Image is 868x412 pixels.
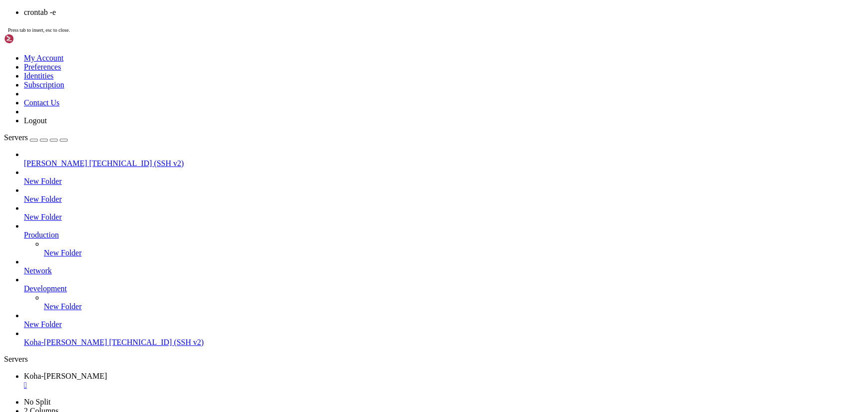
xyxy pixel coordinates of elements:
x-row: Try: apt install <deb name> [4,249,739,257]
span: ~ [84,173,88,181]
x-row: Welcome to Ubuntu 20.04.6 LTS (GNU/Linux 5.4.0-216-generic x86_64) [4,4,739,12]
span: [TECHNICAL_ID] (SSH v2) [89,159,184,167]
a: New Folder [44,248,864,257]
span: New Folder [24,320,62,329]
span: Koha-[PERSON_NAME] [24,338,107,346]
x-row: [URL][DOMAIN_NAME] [4,80,739,88]
li: New Folder [24,311,864,329]
a: New Folder [44,302,864,311]
x-row: * Management: [URL][DOMAIN_NAME] [4,29,739,38]
span: Production [24,231,59,239]
a: Identities [24,72,54,80]
x-row: * Documentation: [URL][DOMAIN_NAME] [4,21,739,29]
li: Production [24,222,864,257]
a: No Split [24,398,51,406]
x-row: root@vps-2b1f64c8:/home/ubuntu# cron [4,266,739,274]
span: Development [24,284,67,293]
x-row: command 'crontab' from deb systemd-cron (1.5.14-2) [4,232,739,241]
x-row: To check for new updates run: sudo apt update [4,148,739,156]
a: New Folder [24,177,864,186]
li: New Folder [24,168,864,186]
span: [PERSON_NAME] [24,159,87,167]
span: New Folder [24,213,62,221]
x-row: * Support: [URL][DOMAIN_NAME] [4,38,739,46]
a: My Account [24,54,64,62]
x-row: command 'crontab' from [PERSON_NAME] (3.0pl1-136ubuntu1) [4,215,739,224]
a: Production [24,231,864,240]
a:  [24,381,864,390]
x-row: * Ubuntu 20.04 LTS Focal Fossa has reached its end of standard support on 31 Ma [4,55,739,63]
a: Preferences [24,63,61,71]
span: Servers [4,133,28,142]
a: Contact Us [24,98,60,107]
span: New Folder [44,302,82,311]
div: Servers [4,355,864,364]
a: [PERSON_NAME] [TECHNICAL_ID] (SSH v2) [24,159,864,168]
x-row: command 'crontab' from deb bcron (0.11-9) [4,224,739,232]
a: Logout [24,116,47,125]
span: Network [24,266,52,275]
li: crontab -e [24,8,864,17]
a: Subscription [24,81,64,89]
div: (36, 31) [155,266,159,274]
a: Servers [4,133,68,142]
span: ubuntu@vps-2b1f64c8 [4,173,80,181]
li: New Folder [44,240,864,257]
x-row: The list of available updates is more than a week old. [4,139,739,148]
li: New Folder [24,204,864,222]
a: Network [24,266,864,275]
li: Development [24,275,864,311]
span: New Folder [24,177,62,185]
span: New Folder [24,195,62,203]
a: Koha-[PERSON_NAME] [TECHNICAL_ID] (SSH v2) [24,338,864,347]
li: [PERSON_NAME] [TECHNICAL_ID] (SSH v2) [24,150,864,168]
span: [TECHNICAL_ID] (SSH v2) [109,338,204,346]
x-row: Last login: [DATE] from [TECHNICAL_ID] [4,165,739,173]
span: Press tab to insert, esc to close. [8,27,70,33]
x-row: To see these additional updates run: apt list --upgradable [4,114,739,122]
x-row: : $ sudo su [4,173,739,181]
x-row: 34 of these updates are standard security updates. [4,105,739,114]
li: Network [24,257,864,275]
a: Koha-Maheswari [24,372,864,390]
li: Koha-[PERSON_NAME] [TECHNICAL_ID] (SSH v2) [24,329,864,347]
a: New Folder [24,320,864,329]
a: Development [24,284,864,293]
span: Koha-[PERSON_NAME] [24,372,107,380]
x-row: 203 updates can be applied immediately. [4,97,739,105]
x-row: Command 'contab' not found, did you mean: [4,198,739,207]
a: New Folder [24,213,864,222]
span: New Folder [44,248,82,257]
li: New Folder [24,186,864,204]
x-row: root@vps-2b1f64c8:/home/ubuntu# contab -e [4,181,739,190]
x-row: For more details see: [4,72,739,80]
a: New Folder [24,195,864,204]
img: Shellngn [4,34,61,44]
li: New Folder [44,293,864,311]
